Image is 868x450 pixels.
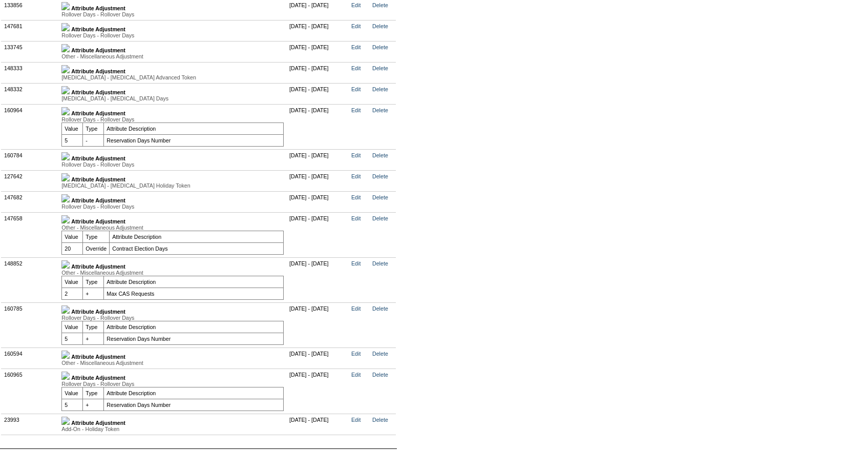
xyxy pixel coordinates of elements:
[2,149,59,170] td: 160784
[351,194,361,200] a: Edit
[71,197,125,203] b: Attribute Adjustment
[104,276,284,288] td: Attribute Description
[104,321,284,333] td: Attribute Description
[61,23,70,31] img: b_plus.gif
[287,104,349,149] td: [DATE] - [DATE]
[61,417,70,425] img: b_plus.gif
[83,122,104,134] td: Type
[287,302,349,347] td: [DATE] - [DATE]
[351,107,361,113] a: Edit
[372,152,388,158] a: Delete
[61,116,284,122] div: Rollover Days - Rollover Days
[372,215,388,221] a: Delete
[2,104,59,149] td: 160964
[61,260,70,269] img: b_minus.gif
[61,360,284,366] div: Other - Miscellaneous Adjustment
[2,257,59,302] td: 148852
[83,134,104,146] td: -
[62,333,83,344] td: 5
[62,288,83,299] td: 2
[372,107,388,113] a: Delete
[372,173,388,179] a: Delete
[372,86,388,92] a: Delete
[351,372,361,378] a: Edit
[62,231,83,242] td: Value
[287,62,349,83] td: [DATE] - [DATE]
[287,191,349,212] td: [DATE] - [DATE]
[372,260,388,267] a: Delete
[104,333,284,344] td: Reservation Days Number
[2,302,59,347] td: 160785
[83,387,104,399] td: Type
[110,231,284,242] td: Attribute Description
[351,260,361,267] a: Edit
[71,26,125,32] b: Attribute Adjustment
[104,399,284,411] td: Reservation Days Number
[61,381,284,387] div: Rollover Days - Rollover Days
[61,44,70,52] img: b_plus.gif
[71,47,125,53] b: Attribute Adjustment
[71,354,125,360] b: Attribute Adjustment
[287,347,349,369] td: [DATE] - [DATE]
[71,420,125,426] b: Attribute Adjustment
[351,65,361,71] a: Edit
[61,74,284,80] div: [MEDICAL_DATA] - [MEDICAL_DATA] Advanced Token
[83,333,104,344] td: +
[61,372,70,380] img: b_minus.gif
[83,399,104,411] td: +
[104,288,284,299] td: Max CAS Requests
[71,309,125,315] b: Attribute Adjustment
[71,110,125,116] b: Attribute Adjustment
[104,122,284,134] td: Attribute Description
[61,161,284,168] div: Rollover Days - Rollover Days
[351,44,361,50] a: Edit
[372,23,388,29] a: Delete
[287,41,349,62] td: [DATE] - [DATE]
[71,176,125,182] b: Attribute Adjustment
[61,182,284,189] div: [MEDICAL_DATA] - [MEDICAL_DATA] Holiday Token
[71,5,125,11] b: Attribute Adjustment
[287,83,349,104] td: [DATE] - [DATE]
[372,65,388,71] a: Delete
[351,86,361,92] a: Edit
[2,212,59,257] td: 147658
[2,83,59,104] td: 148332
[372,372,388,378] a: Delete
[83,231,110,242] td: Type
[83,276,104,288] td: Type
[61,107,70,115] img: b_minus.gif
[62,122,83,134] td: Value
[61,65,70,73] img: b_plus.gif
[351,417,361,423] a: Edit
[2,62,59,83] td: 148333
[61,152,70,160] img: b_plus.gif
[62,276,83,288] td: Value
[2,191,59,212] td: 147682
[61,224,284,231] div: Other - Miscellaneous Adjustment
[110,242,284,254] td: Contract Election Days
[287,414,349,435] td: [DATE] - [DATE]
[372,417,388,423] a: Delete
[83,321,104,333] td: Type
[2,41,59,62] td: 133745
[287,257,349,302] td: [DATE] - [DATE]
[287,20,349,41] td: [DATE] - [DATE]
[83,242,110,254] td: Override
[2,170,59,191] td: 127642
[62,242,83,254] td: 20
[2,347,59,369] td: 160594
[287,149,349,170] td: [DATE] - [DATE]
[61,194,70,202] img: b_plus.gif
[61,203,284,210] div: Rollover Days - Rollover Days
[61,215,70,223] img: b_minus.gif
[372,351,388,357] a: Delete
[2,414,59,435] td: 23993
[62,387,83,399] td: Value
[351,23,361,29] a: Edit
[372,194,388,200] a: Delete
[61,305,70,314] img: b_minus.gif
[61,270,284,276] div: Other - Miscellaneous Adjustment
[351,2,361,8] a: Edit
[351,215,361,221] a: Edit
[71,218,125,224] b: Attribute Adjustment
